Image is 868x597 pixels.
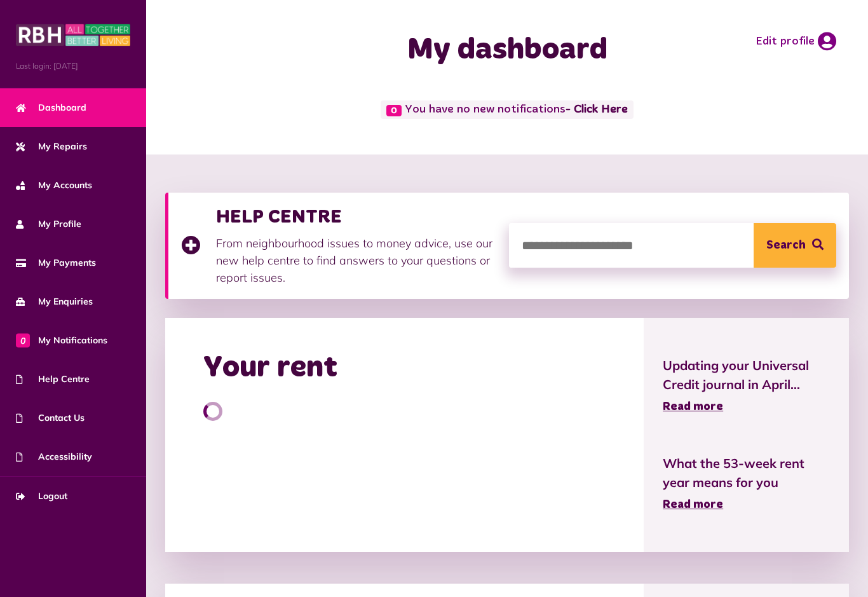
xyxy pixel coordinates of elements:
h2: Your rent [203,350,337,387]
span: My Notifications [16,334,107,347]
span: 0 [16,333,30,347]
span: My Repairs [16,140,87,153]
span: Contact Us [16,411,85,425]
span: My Enquiries [16,295,93,308]
h1: My dashboard [339,32,675,69]
h3: HELP CENTRE [216,205,496,228]
span: My Payments [16,256,96,270]
a: Edit profile [756,32,836,51]
span: My Accounts [16,179,92,192]
img: MyRBH [16,22,130,48]
span: Last login: [DATE] [16,60,130,72]
span: Help Centre [16,373,90,386]
span: Updating your Universal Credit journal in April... [663,356,830,394]
p: From neighbourhood issues to money advice, use our new help centre to find answers to your questi... [216,235,496,286]
span: 0 [386,105,402,116]
span: My Profile [16,217,81,231]
a: Updating your Universal Credit journal in April... Read more [663,356,830,416]
span: Logout [16,490,67,503]
button: Search [754,223,836,268]
span: Search [766,223,806,268]
span: What the 53-week rent year means for you [663,454,830,492]
span: Dashboard [16,101,86,114]
span: Read more [663,401,723,413]
span: You have no new notifications [381,100,633,119]
a: - Click Here [566,104,628,116]
span: Read more [663,499,723,511]
a: What the 53-week rent year means for you Read more [663,454,830,514]
span: Accessibility [16,450,92,463]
